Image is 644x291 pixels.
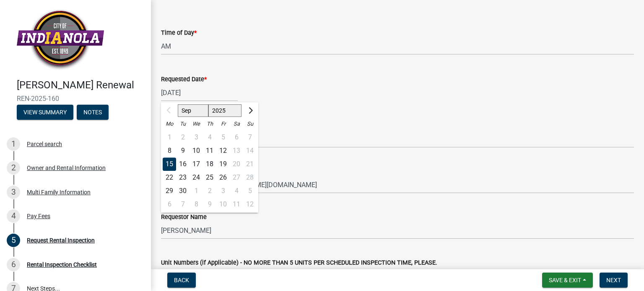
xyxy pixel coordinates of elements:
label: Requested Date [161,77,207,82]
div: 16 [176,157,190,171]
div: 10 [190,144,203,157]
label: Requestor Name [161,214,207,220]
div: 2 [203,184,216,198]
div: 9 [176,144,190,157]
div: Friday, September 26, 2025 [216,171,230,184]
button: Next month [245,104,255,117]
label: Time of Day [161,30,197,36]
div: 3 [7,185,20,199]
div: 18 [203,157,216,171]
div: Request Rental Inspection [27,237,95,243]
span: REN-2025-160 [17,95,134,103]
div: We [190,117,203,131]
div: Fr [216,117,230,131]
div: 30 [176,184,190,198]
button: Next [600,273,628,288]
div: Tuesday, September 16, 2025 [176,157,190,171]
div: 6 [163,198,176,211]
div: 4 [7,209,20,223]
div: Wednesday, September 10, 2025 [190,144,203,157]
span: Save & Exit [549,277,581,283]
div: Wednesday, September 17, 2025 [190,157,203,171]
div: Parcel search [27,141,62,147]
div: 25 [203,171,216,184]
div: Sa [230,117,243,131]
div: 7 [176,198,190,211]
div: Tuesday, September 30, 2025 [176,184,190,198]
div: Friday, October 10, 2025 [216,198,230,211]
div: Pay Fees [27,213,50,219]
wm-modal-confirm: Notes [77,109,109,116]
div: 22 [163,171,176,184]
div: Monday, October 6, 2025 [163,198,176,211]
div: Friday, October 3, 2025 [216,184,230,198]
div: 2 [7,161,20,175]
div: Tuesday, October 7, 2025 [176,198,190,211]
div: 1 [7,137,20,151]
div: 29 [163,184,176,198]
div: 9 [203,198,216,211]
div: 8 [163,144,176,157]
div: Monday, September 29, 2025 [163,184,176,198]
span: Back [174,277,189,283]
div: 12 [216,144,230,157]
button: Notes [77,105,109,120]
div: 15 [163,157,176,171]
div: Mo [163,117,176,131]
div: Multi Family Information [27,189,91,195]
button: Save & Exit [542,273,593,288]
div: Wednesday, October 1, 2025 [190,184,203,198]
div: Thursday, October 9, 2025 [203,198,216,211]
div: 19 [216,157,230,171]
div: Th [203,117,216,131]
button: View Summary [17,105,73,120]
div: Su [243,117,257,131]
div: 1 [190,184,203,198]
select: Select year [208,104,242,117]
div: Monday, September 8, 2025 [163,144,176,157]
div: Tu [176,117,190,131]
h4: [PERSON_NAME] Renewal [17,79,144,91]
div: Thursday, September 11, 2025 [203,144,216,157]
div: Thursday, October 2, 2025 [203,184,216,198]
div: Thursday, September 25, 2025 [203,171,216,184]
div: 26 [216,171,230,184]
div: 23 [176,171,190,184]
div: 6 [7,258,20,271]
div: Monday, September 15, 2025 [163,157,176,171]
div: 10 [216,198,230,211]
div: Tuesday, September 9, 2025 [176,144,190,157]
button: Back [167,273,196,288]
select: Select month [178,104,208,117]
div: Thursday, September 18, 2025 [203,157,216,171]
div: Owner and Rental Information [27,165,106,171]
div: Monday, September 22, 2025 [163,171,176,184]
div: Wednesday, October 8, 2025 [190,198,203,211]
div: 24 [190,171,203,184]
div: Friday, September 12, 2025 [216,144,230,157]
div: Rental Inspection Checklist [27,262,97,268]
div: Tuesday, September 23, 2025 [176,171,190,184]
wm-modal-confirm: Summary [17,109,73,116]
div: Friday, September 19, 2025 [216,157,230,171]
input: mm/dd/yyyy [161,84,238,101]
div: 17 [190,157,203,171]
div: 3 [216,184,230,198]
label: Unit Numbers (if Applicable) - NO MORE THAN 5 UNITS PER SCHEDULED INSPECTION TIME, PLEASE. [161,260,437,266]
div: 8 [190,198,203,211]
div: 5 [7,234,20,247]
span: Next [606,277,621,283]
img: City of Indianola, Iowa [17,9,104,70]
div: Wednesday, September 24, 2025 [190,171,203,184]
div: 11 [203,144,216,157]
